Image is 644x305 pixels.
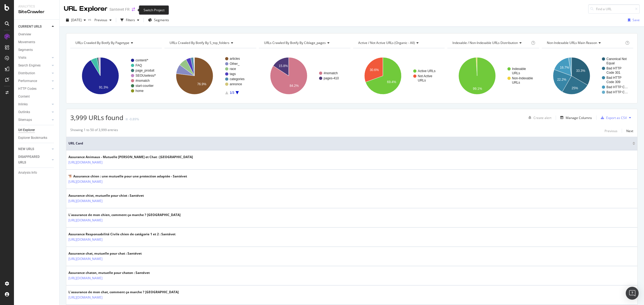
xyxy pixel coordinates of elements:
span: Previous [92,18,107,22]
button: Previous [605,128,617,134]
a: [URL][DOMAIN_NAME] [68,295,103,300]
div: Switch Project [139,5,169,15]
span: URLs Crawled By Botify By ciblage_pages [264,40,326,45]
div: Previous [605,129,617,133]
text: pages-410 [324,76,339,80]
a: [URL][DOMAIN_NAME] [68,198,103,204]
div: Segments [18,47,33,53]
svg: A chart. [353,53,444,99]
span: Non-Indexable URLs Main Reason [547,40,597,45]
div: Open Intercom Messenger [626,287,639,300]
svg: A chart. [259,53,350,99]
div: Sitemaps [18,117,32,123]
div: Showing 1 to 50 of 3,999 entries [70,128,118,134]
div: Distribution [18,70,35,76]
text: start-courtier [136,84,153,88]
span: Indexable / Non-Indexable URLs distribution [452,40,518,45]
a: [URL][DOMAIN_NAME] [68,218,103,223]
div: L'assurance de mon chat, comment ça marche ? [GEOGRAPHIC_DATA] [68,290,179,295]
text: Code 301 [606,71,620,75]
text: Non-Indexable [512,76,533,80]
button: Segments [146,16,171,24]
text: race [230,67,236,71]
a: DISAPPEARED URLS [18,154,50,165]
text: page_produit [136,69,155,72]
h4: URLs Crawled By Botify By s_top_folders [169,39,251,47]
div: NEW URLS [18,146,34,152]
text: FAQ [136,64,142,67]
div: Assurance Animaux - Mutuelle [PERSON_NAME] et Chat : [GEOGRAPHIC_DATA] [68,155,193,159]
div: L'assurance de mon chien, comment ça marche ? [GEOGRAPHIC_DATA] [68,213,181,217]
text: SEOUseless/* [136,74,156,77]
div: Inlinks [18,102,28,107]
div: URL Explorer [64,4,107,13]
a: CURRENT URLS [18,24,50,29]
div: Assurance chiot, mutuelle pour chiot : Santévet [68,193,144,198]
text: 30.6% [370,68,379,72]
a: Url Explorer [18,127,56,133]
text: annonce [230,82,242,86]
a: Inlinks [18,102,50,107]
div: A chart. [542,53,632,99]
text: tags [230,72,236,76]
h4: URLs Crawled By Botify By ciblage_pages [263,39,346,47]
span: URLs Crawled By Botify By pagetype [75,40,129,45]
text: Equal [606,61,615,65]
text: Canonical Not [606,57,627,61]
text: Bad HTTP C… [606,90,628,94]
text: Indexable [512,67,526,71]
text: 25% [572,86,578,90]
svg: A chart. [447,53,538,99]
text: Code 309 [606,80,620,84]
text: 16.7% [560,66,569,69]
span: Active / Not Active URLs (organic - all) [358,40,415,45]
div: Overview [18,32,31,37]
h4: Indexable / Non-Indexable URLs Distribution [451,39,530,47]
a: [URL][DOMAIN_NAME] [68,237,103,242]
button: Previous [92,16,114,24]
text: 76.9% [197,82,206,86]
div: Search Engines [18,63,41,68]
a: Segments [18,47,56,53]
text: URLs [512,71,520,75]
a: HTTP Codes [18,86,50,92]
input: Find a URL [588,4,640,14]
div: Outlinks [18,109,30,115]
text: Bad HTTP [606,76,621,80]
div: HTTP Codes [18,86,36,92]
button: Create alert [526,113,551,122]
text: URLs [418,79,426,82]
text: articles [230,57,240,61]
div: Assurance Responsabilité Civile chien de catégorie 1 et 2 : Santévet [68,232,175,237]
text: 91.3% [99,85,108,89]
text: URLs [512,81,520,84]
div: -0.89% [129,117,139,121]
div: arrow-right-arrow-left [132,8,135,11]
div: Filters [126,18,135,22]
a: Explorer Bookmarks [18,135,56,141]
div: CURRENT URLS [18,24,42,29]
text: Other_ [230,62,240,66]
a: [URL][DOMAIN_NAME] [68,256,103,262]
h4: URLs Crawled By Botify By pagetype [74,39,157,47]
div: Export as CSV [606,116,627,120]
text: content/* [136,58,148,62]
svg: A chart. [70,53,162,99]
button: Next [626,128,633,134]
h4: Non-Indexable URLs Main Reason [546,39,624,47]
div: Create alert [533,116,551,120]
a: [URL][DOMAIN_NAME] [68,276,103,281]
text: Not Active [418,74,432,78]
text: Bad HTTP C… [606,85,628,89]
button: Save [626,16,640,24]
div: SiteCrawler [18,9,55,15]
text: home [136,89,144,93]
button: Export as CSV [599,113,627,122]
text: 1/3 [230,91,234,95]
div: Santevet FR [109,7,130,12]
div: Assurance chat, mutuelle pour chat : Santévet [68,251,142,256]
span: 2025 Sep. 28th [71,18,82,22]
div: Movements [18,39,35,45]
